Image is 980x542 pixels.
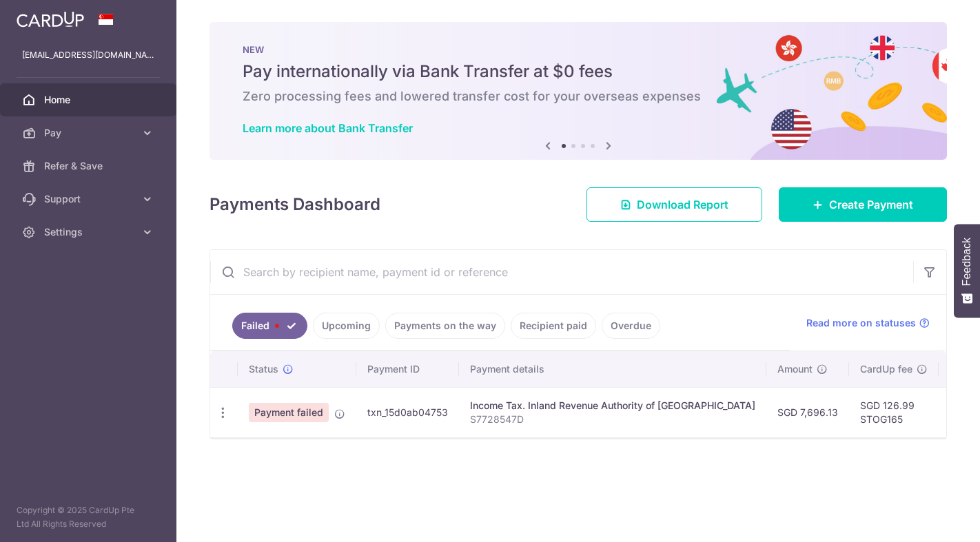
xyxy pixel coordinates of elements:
[385,313,505,339] a: Payments on the way
[806,316,916,330] span: Read more on statuses
[44,126,135,140] span: Pay
[470,413,755,426] p: S7728547D
[243,61,914,83] h5: Pay internationally via Bank Transfer at $0 fees
[586,187,762,222] a: Download Report
[961,238,973,286] span: Feedback
[22,48,154,62] p: [EMAIL_ADDRESS][DOMAIN_NAME]
[44,93,135,107] span: Home
[313,313,380,339] a: Upcoming
[779,187,947,222] a: Create Payment
[511,313,596,339] a: Recipient paid
[44,225,135,239] span: Settings
[766,387,849,437] td: SGD 7,696.13
[44,192,135,206] span: Support
[829,196,913,213] span: Create Payment
[243,88,914,105] h6: Zero processing fees and lowered transfer cost for your overseas expenses
[356,351,459,387] th: Payment ID
[849,387,939,437] td: SGD 126.99 STOG165
[860,362,912,376] span: CardUp fee
[249,362,278,376] span: Status
[954,224,980,317] button: Feedback - Show survey
[210,192,380,217] h4: Payments Dashboard
[637,196,728,213] span: Download Report
[356,387,459,437] td: txn_15d0ab04753
[243,121,413,135] a: Learn more about Bank Transfer
[243,44,914,55] p: NEW
[44,159,135,173] span: Refer & Save
[232,313,307,339] a: Failed
[249,403,329,422] span: Payment failed
[210,22,947,160] img: Bank transfer banner
[602,313,660,339] a: Overdue
[806,316,930,330] a: Read more on statuses
[210,250,913,294] input: Search by recipient name, payment id or reference
[459,351,766,387] th: Payment details
[777,362,813,376] span: Amount
[470,399,755,413] div: Income Tax. Inland Revenue Authority of [GEOGRAPHIC_DATA]
[17,11,84,28] img: CardUp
